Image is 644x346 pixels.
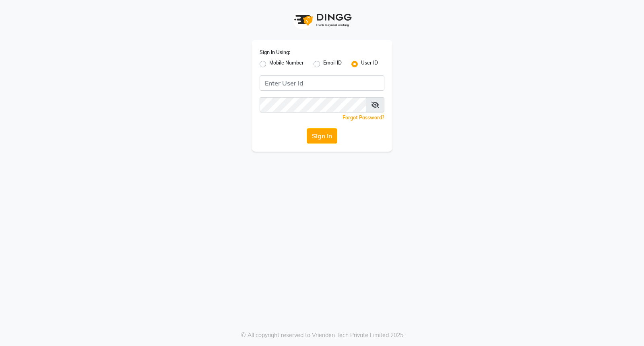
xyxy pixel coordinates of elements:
label: Sign In Using: [260,49,290,56]
input: Username [260,97,366,113]
button: Sign In [307,128,337,144]
label: Mobile Number [269,59,304,69]
input: Username [260,75,384,91]
label: Email ID [323,59,342,69]
label: User ID [361,59,378,69]
a: Forgot Password? [343,115,384,121]
img: logo1.svg [290,8,354,32]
